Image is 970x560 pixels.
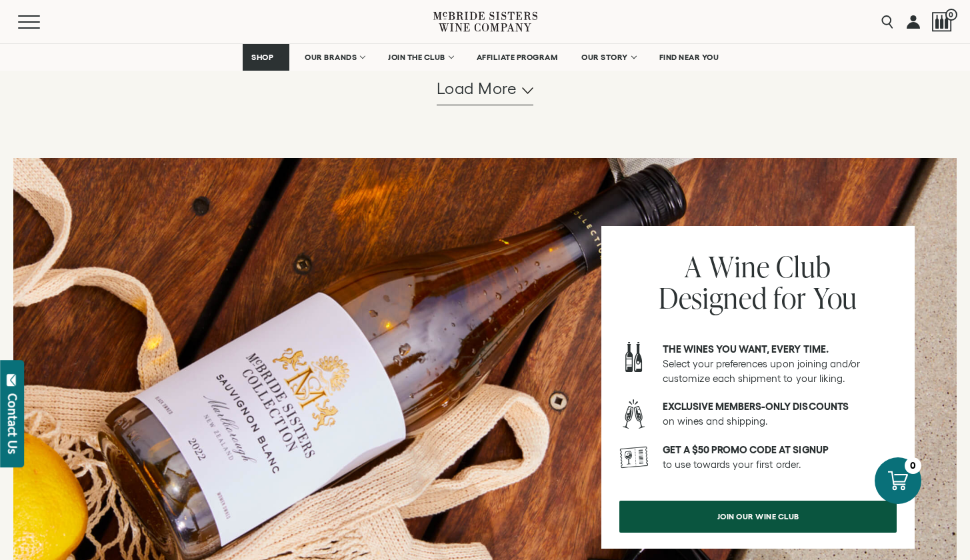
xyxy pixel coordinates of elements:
span: Load more [437,77,517,100]
p: on wines and shipping. [663,399,897,429]
a: AFFILIATE PROGRAM [468,44,567,71]
strong: The wines you want, every time. [663,343,829,355]
span: Club [776,247,831,286]
a: FIND NEAR YOU [651,44,728,71]
a: SHOP [243,44,289,71]
div: 0 [905,457,921,474]
a: JOIN THE CLUB [379,44,461,71]
a: OUR BRANDS [296,44,373,71]
span: AFFILIATE PROGRAM [477,53,558,62]
button: Load more [437,73,534,105]
strong: Get a $50 promo code at signup [663,444,829,455]
span: OUR STORY [581,53,628,62]
span: Wine [709,247,769,286]
button: Mobile Menu Trigger [18,15,66,29]
p: to use towards your first order. [663,443,897,472]
span: join our wine club [694,503,823,529]
a: join our wine club [619,501,897,533]
span: A [685,247,702,286]
p: Select your preferences upon joining and/or customize each shipment to your liking. [663,342,897,386]
a: OUR STORY [573,44,644,71]
span: 0 [945,9,957,21]
div: Contact Us [6,393,19,454]
span: JOIN THE CLUB [388,53,445,62]
span: You [813,278,858,317]
span: OUR BRANDS [305,53,357,62]
strong: Exclusive members-only discounts [663,401,849,412]
span: FIND NEAR YOU [659,53,719,62]
span: SHOP [251,53,274,62]
span: for [773,278,807,317]
span: Designed [659,278,767,317]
